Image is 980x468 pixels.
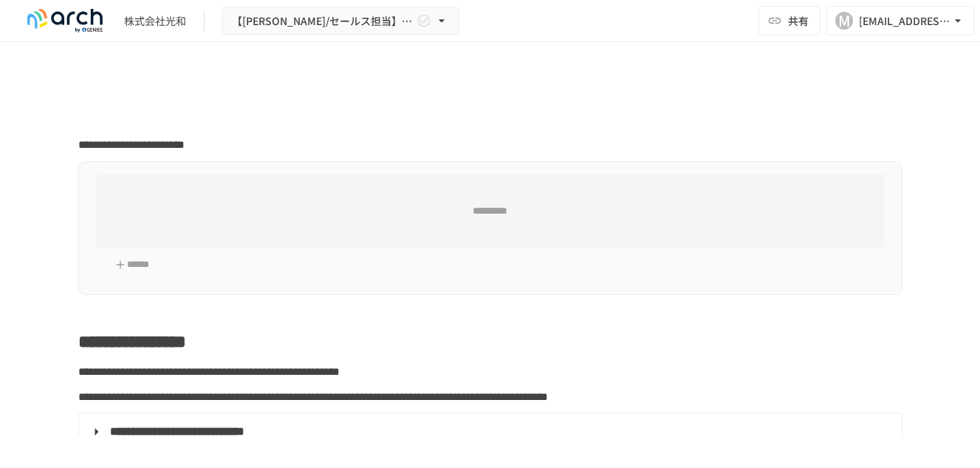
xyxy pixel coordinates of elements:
span: 共有 [788,13,809,29]
img: logo-default@2x-9cf2c760.svg [18,9,112,33]
div: 株式会社光和 [124,13,186,29]
button: 【[PERSON_NAME]/セールス担当】株式会社光和様_初期設定サポート [222,7,459,35]
button: 共有 [758,6,820,35]
span: 【[PERSON_NAME]/セールス担当】株式会社光和様_初期設定サポート [232,12,414,30]
div: [EMAIL_ADDRESS][DOMAIN_NAME] [859,12,950,30]
button: M[EMAIL_ADDRESS][DOMAIN_NAME] [826,6,974,35]
div: M [835,12,853,30]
